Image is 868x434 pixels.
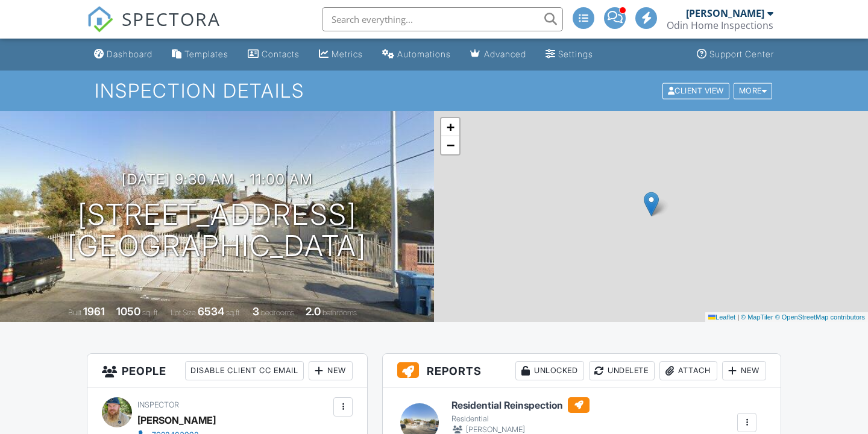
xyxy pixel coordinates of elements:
[383,354,781,388] h3: Reports
[261,308,294,317] span: bedrooms
[68,199,366,263] h1: [STREET_ADDRESS] [GEOGRAPHIC_DATA]
[447,137,454,153] span: −
[95,80,773,101] h1: Inspection Details
[184,49,228,59] div: Templates
[122,6,221,31] span: SPECTORA
[484,49,526,59] div: Advanced
[441,118,459,136] a: Zoom in
[451,397,590,413] h6: Residential Reinspection
[122,171,313,187] h3: [DATE] 9:30 am - 11:00 am
[167,43,233,66] a: Templates
[644,192,659,216] img: Marker
[262,49,300,59] div: Contacts
[397,49,451,59] div: Automations
[306,305,321,318] div: 2.0
[686,7,764,19] div: [PERSON_NAME]
[322,308,357,317] span: bathrooms
[447,119,454,134] span: +
[451,414,590,424] div: Residential
[68,308,81,317] span: Built
[142,308,159,317] span: sq. ft.
[465,43,531,66] a: Advanced
[734,83,773,99] div: More
[667,19,773,31] div: Odin Home Inspections
[87,354,367,388] h3: People
[515,361,584,380] div: Unlocked
[741,313,773,321] a: © MapTiler
[662,83,729,99] div: Client View
[692,43,779,66] a: Support Center
[226,308,241,317] span: sq.ft.
[441,136,459,154] a: Zoom out
[171,308,196,317] span: Lot Size
[377,43,456,66] a: Automations (Basic)
[314,43,368,66] a: Metrics
[708,313,735,321] a: Leaflet
[709,49,774,59] div: Support Center
[737,313,739,321] span: |
[661,86,732,95] a: Client View
[107,49,153,59] div: Dashboard
[185,361,304,380] div: Disable Client CC Email
[83,305,105,318] div: 1961
[589,361,655,380] div: Undelete
[116,305,140,318] div: 1050
[137,400,179,409] span: Inspector
[253,305,259,318] div: 3
[89,43,157,66] a: Dashboard
[332,49,363,59] div: Metrics
[659,361,717,380] div: Attach
[137,411,216,429] div: [PERSON_NAME]
[541,43,598,66] a: Settings
[322,7,563,31] input: Search everything...
[87,6,113,33] img: The Best Home Inspection Software - Spectora
[775,313,865,321] a: © OpenStreetMap contributors
[309,361,353,380] div: New
[87,16,221,42] a: SPECTORA
[722,361,766,380] div: New
[243,43,304,66] a: Contacts
[558,49,593,59] div: Settings
[198,305,224,318] div: 6534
